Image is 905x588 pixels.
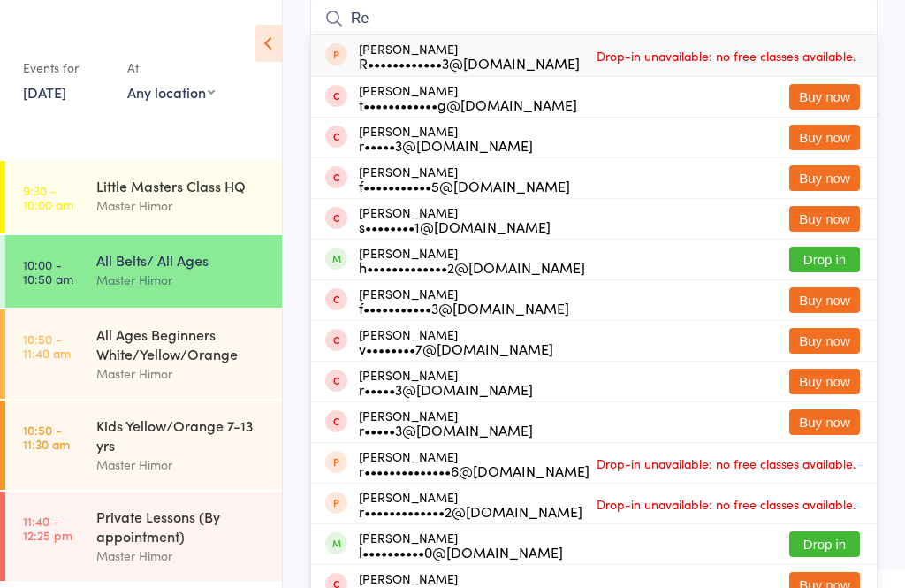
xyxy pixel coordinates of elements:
[789,328,860,354] button: Buy now
[359,83,577,111] div: [PERSON_NAME]
[23,332,71,360] time: 10:50 - 11:40 am
[359,382,533,396] div: r•••••3@[DOMAIN_NAME]
[359,531,563,559] div: [PERSON_NAME]
[5,309,282,399] a: 10:50 -11:40 amAll Ages Beginners White/Yellow/OrangeMaster Himor
[127,82,215,102] div: Any location
[592,42,860,69] span: Drop-in unavailable: no free classes available.
[96,176,267,195] div: Little Masters Class HQ
[359,286,569,315] div: [PERSON_NAME]
[789,84,860,110] button: Buy now
[359,490,582,518] div: [PERSON_NAME]
[23,423,70,451] time: 10:50 - 11:30 am
[96,507,267,546] div: Private Lessons (By appointment)
[23,82,66,102] a: [DATE]
[23,257,73,286] time: 10:00 - 10:50 am
[359,409,533,437] div: [PERSON_NAME]
[96,270,267,290] div: Master Himor
[96,546,267,566] div: Master Himor
[23,514,72,542] time: 11:40 - 12:25 pm
[359,164,570,193] div: [PERSON_NAME]
[789,247,860,272] button: Drop in
[96,325,267,363] div: All Ages Beginners White/Yellow/Orange
[359,423,533,437] div: r•••••3@[DOMAIN_NAME]
[359,219,551,233] div: s••••••••1@[DOMAIN_NAME]
[359,449,589,477] div: [PERSON_NAME]
[359,327,553,355] div: [PERSON_NAME]
[96,195,267,216] div: Master Himor
[96,416,267,454] div: Kids Yellow/Orange 7-13 yrs
[359,56,580,70] div: R••••••••••••3@[DOMAIN_NAME]
[789,369,860,394] button: Buy now
[5,161,282,233] a: 9:30 -10:00 amLittle Masters Class HQMaster Himor
[359,179,570,193] div: f•••••••••••5@[DOMAIN_NAME]
[96,363,267,384] div: Master Himor
[5,401,282,490] a: 10:50 -11:30 amKids Yellow/Orange 7-13 yrsMaster Himor
[359,97,577,111] div: t••••••••••••g@[DOMAIN_NAME]
[359,463,589,477] div: r••••••••••••••6@[DOMAIN_NAME]
[789,531,860,557] button: Drop in
[592,491,860,517] span: Drop-in unavailable: no free classes available.
[127,53,215,82] div: At
[789,287,860,313] button: Buy now
[18,13,84,35] img: Counterforce Taekwondo Burien
[359,246,585,274] div: [PERSON_NAME]
[359,42,580,70] div: [PERSON_NAME]
[23,53,110,82] div: Events for
[592,450,860,477] span: Drop-in unavailable: no free classes available.
[789,409,860,435] button: Buy now
[359,138,533,152] div: r•••••3@[DOMAIN_NAME]
[96,250,267,270] div: All Belts/ All Ages
[789,206,860,232] button: Buy now
[359,260,585,274] div: h•••••••••••••2@[DOMAIN_NAME]
[96,454,267,475] div: Master Himor
[359,504,582,518] div: r•••••••••••••2@[DOMAIN_NAME]
[5,492,282,581] a: 11:40 -12:25 pmPrivate Lessons (By appointment)Master Himor
[359,124,533,152] div: [PERSON_NAME]
[5,235,282,308] a: 10:00 -10:50 amAll Belts/ All AgesMaster Himor
[359,545,563,559] div: l••••••••••0@[DOMAIN_NAME]
[23,183,73,211] time: 9:30 - 10:00 am
[359,205,551,233] div: [PERSON_NAME]
[359,341,553,355] div: v••••••••7@[DOMAIN_NAME]
[789,165,860,191] button: Buy now
[359,301,569,315] div: f•••••••••••3@[DOMAIN_NAME]
[789,125,860,150] button: Buy now
[359,368,533,396] div: [PERSON_NAME]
